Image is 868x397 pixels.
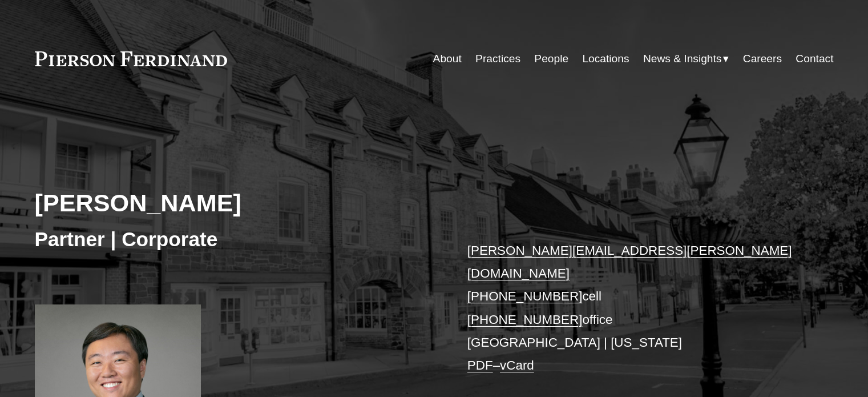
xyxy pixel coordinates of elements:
[743,48,782,70] a: Careers
[35,227,434,252] h3: Partner | Corporate
[467,289,583,303] a: [PHONE_NUMBER]
[433,48,462,70] a: About
[475,48,520,70] a: Practices
[796,48,833,70] a: Contact
[582,48,629,70] a: Locations
[467,243,792,280] a: [PERSON_NAME][EMAIL_ADDRESS][PERSON_NAME][DOMAIN_NAME]
[467,358,493,372] a: PDF
[500,358,534,372] a: vCard
[534,48,568,70] a: People
[35,188,434,218] h2: [PERSON_NAME]
[643,49,722,69] span: News & Insights
[467,312,583,327] a: [PHONE_NUMBER]
[467,239,800,378] p: cell office [GEOGRAPHIC_DATA] | [US_STATE] –
[643,48,729,70] a: folder dropdown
